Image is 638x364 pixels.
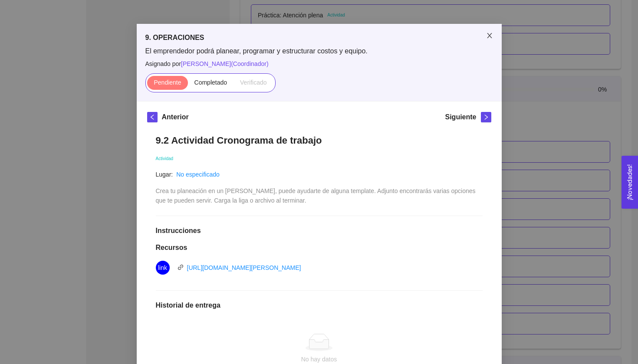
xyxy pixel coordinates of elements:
[622,156,638,209] button: Open Feedback Widget
[147,112,158,122] button: left
[176,171,220,178] a: No especificado
[477,24,502,48] button: Close
[187,264,301,271] a: [URL][DOMAIN_NAME][PERSON_NAME]
[145,46,493,56] span: El emprendedor podrá planear, programar y estructurar costos y equipo.
[156,170,173,179] article: Lugar:
[154,79,181,86] span: Pendiente
[486,32,493,39] span: close
[445,112,476,122] h5: Siguiente
[156,156,174,161] span: Actividad
[178,264,184,270] span: link
[156,243,483,252] h1: Recursos
[145,33,493,43] h5: 9. OPERACIONES
[148,114,157,120] span: left
[162,112,189,122] h5: Anterior
[481,114,491,120] span: right
[145,59,493,69] span: Asignado por
[158,261,167,275] span: link
[481,112,491,122] button: right
[156,226,483,235] h1: Instrucciones
[163,354,476,364] div: No hay datos
[240,79,266,86] span: Verificado
[194,79,227,86] span: Completado
[156,134,483,146] h1: 9.2 Actividad Cronograma de trabajo
[156,187,477,204] span: Crea tu planeación en un [PERSON_NAME], puede ayudarte de alguna template. Adjunto encontrarás va...
[181,60,269,67] span: [PERSON_NAME] ( Coordinador )
[156,301,483,310] h1: Historial de entrega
